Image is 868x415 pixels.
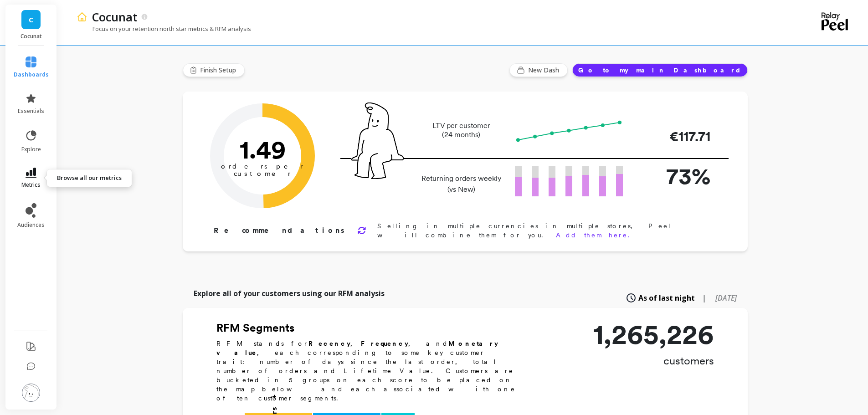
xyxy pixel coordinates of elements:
p: 73% [637,159,710,193]
p: Explore all of your customers using our RFM analysis [194,288,385,299]
p: Focus on your retention north star metrics & RFM analysis [77,25,251,33]
p: Returning orders weekly (vs New) [419,173,504,195]
p: Cocunat [15,33,48,40]
p: 1,265,226 [593,321,714,348]
p: RFM stands for , , and , each corresponding to some key customer trait: number of days since the ... [216,339,526,403]
img: pal seatted on line [351,102,404,179]
p: LTV per customer (24 months) [419,121,504,139]
p: Cocunat [92,9,138,25]
img: header icon [77,11,87,22]
span: C [29,15,33,25]
p: Recommendations [214,225,346,236]
h2: RFM Segments [216,321,526,335]
span: essentials [18,108,44,115]
span: [DATE] [715,293,737,303]
img: profile picture [22,384,40,402]
span: Finish Setup [200,66,239,75]
span: audiences [17,221,45,229]
p: Selling in multiple currencies in multiple stores, Peel will combine them for you. [377,221,719,240]
p: €117.71 [637,126,710,147]
button: Go to my main Dashboard [572,63,748,77]
span: As of last night [638,292,695,303]
button: Finish Setup [183,63,245,77]
button: New Dash [509,63,568,77]
b: Frequency [361,340,408,347]
tspan: customer [233,169,291,178]
span: New Dash [528,66,562,75]
tspan: orders per [221,162,304,170]
span: metrics [21,181,41,189]
p: customers [593,354,714,368]
span: dashboards [14,71,49,78]
span: explore [21,146,41,153]
span: | [702,292,706,303]
a: Add them here. [556,231,635,239]
text: 1.49 [239,134,285,164]
b: Recency [308,340,350,347]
